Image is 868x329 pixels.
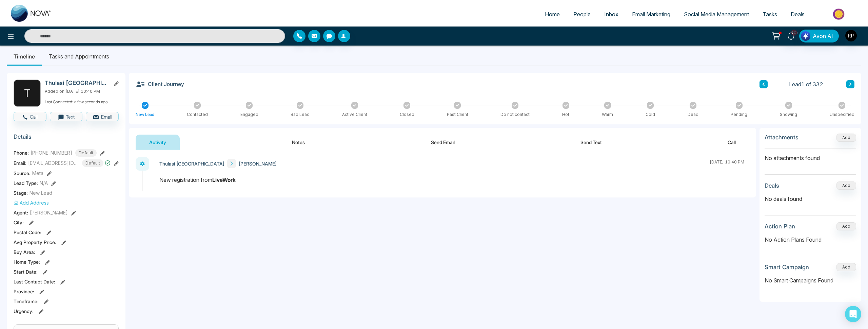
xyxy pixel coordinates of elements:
a: Inbox [597,8,625,21]
a: Social Media Management [677,8,756,21]
span: Inbox [604,11,618,18]
span: Buy Area : [14,248,35,256]
button: Add [836,222,856,230]
span: Source: [14,170,31,177]
img: Nova CRM Logo [11,5,52,22]
a: 10+ [783,30,799,41]
button: Send Text [567,135,615,150]
img: User Avatar [845,30,857,41]
span: Meta [32,170,43,177]
span: Stage: [14,189,28,196]
span: Default [82,159,103,167]
span: [EMAIL_ADDRESS][DOMAIN_NAME] [28,159,79,167]
span: Home Type : [14,258,40,265]
button: Text [50,112,83,121]
div: Showing [780,111,797,118]
span: People [573,11,591,18]
h3: Deals [765,182,779,189]
div: Past Client [447,111,468,118]
span: Urgency : [14,308,34,315]
span: Phone: [14,149,29,156]
span: [PERSON_NAME] [30,209,68,216]
div: Contacted [187,111,208,118]
button: Notes [278,135,318,150]
div: Warm [602,111,613,118]
li: Tasks and Appointments [42,47,116,66]
span: Postal Code : [14,229,41,236]
span: Agent: [14,209,28,216]
span: Email: [14,159,26,167]
span: [PERSON_NAME] [239,160,277,167]
h2: Thulasi [GEOGRAPHIC_DATA] [45,80,108,86]
div: Dead [688,111,698,118]
a: Tasks [756,8,784,21]
div: Do not contact [500,111,530,118]
a: People [567,8,597,21]
div: Bad Lead [291,111,310,118]
div: Active Client [342,111,367,118]
span: New Lead [29,189,52,196]
h3: Action Plan [765,223,795,230]
button: Send Email [417,135,468,150]
button: Add Address [14,199,49,206]
p: No attachments found [765,149,856,162]
li: Timeline [7,47,42,66]
button: Add [836,263,856,271]
span: Province : [14,288,34,295]
span: Deals [791,11,805,18]
div: Hot [562,111,569,118]
a: Home [538,8,567,21]
span: Social Media Management [684,11,749,18]
p: No Smart Campaigns Found [765,276,856,284]
span: Avon AI [813,32,833,40]
span: Email Marketing [632,11,670,18]
h3: Attachments [765,134,798,141]
div: Closed [400,111,414,118]
span: 10+ [791,30,797,36]
span: Add [836,134,856,140]
span: Start Date : [14,268,38,275]
button: Activity [136,135,180,150]
span: Lead 1 of 332 [789,80,823,88]
h3: Smart Campaign [765,264,809,271]
p: No Action Plans Found [765,236,856,244]
button: Call [714,135,749,150]
button: Add [836,134,856,142]
span: Avg Property Price : [14,239,56,246]
span: Timeframe : [14,298,39,305]
span: Default [75,149,97,157]
img: Market-place.gif [815,6,864,22]
button: Email [86,112,119,121]
span: N/A [40,179,48,187]
span: [PHONE_NUMBER] [31,149,72,156]
span: Thulasi [GEOGRAPHIC_DATA] [159,160,224,167]
div: Engaged [240,111,258,118]
div: Cold [646,111,655,118]
h3: Details [14,133,119,144]
h3: Client Journey [136,80,184,89]
p: No deals found [765,195,856,203]
div: New Lead [136,111,154,118]
div: Open Intercom Messenger [845,306,861,322]
span: City : [14,219,24,226]
span: Last Contact Date : [14,278,55,285]
button: Call [14,112,46,121]
a: Deals [784,8,811,21]
div: Pending [731,111,747,118]
p: Last Connected: a few seconds ago [45,98,119,105]
p: Added on [DATE] 10:40 PM [45,88,119,94]
img: Lead Flow [801,31,810,41]
a: Email Marketing [625,8,677,21]
span: Lead Type: [14,179,38,187]
div: T [14,80,41,107]
button: Add [836,181,856,190]
span: Tasks [763,11,777,18]
div: [DATE] 10:40 PM [710,159,744,168]
button: Avon AI [799,30,839,42]
div: Unspecified [830,111,854,118]
span: Home [545,11,560,18]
